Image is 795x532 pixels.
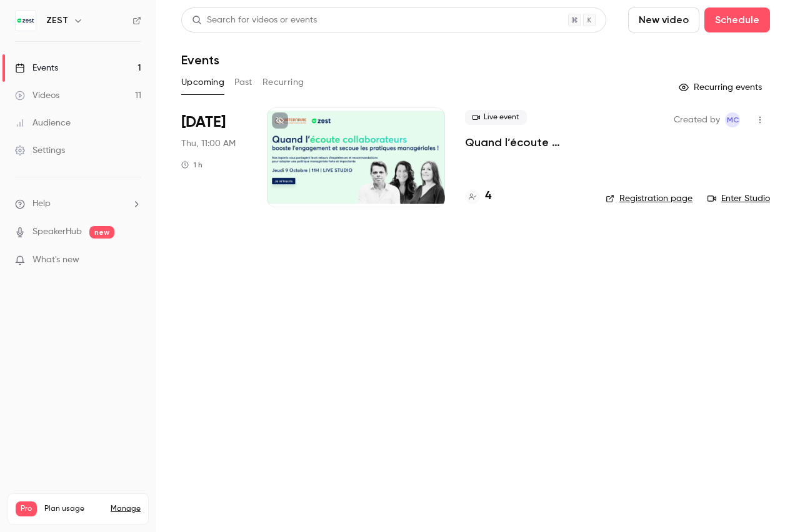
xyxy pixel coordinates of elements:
[181,160,202,170] div: 1 h
[485,188,491,205] h4: 4
[234,72,252,92] button: Past
[126,255,141,266] iframe: Noticeable Trigger
[32,254,79,267] span: What's new
[15,144,65,157] div: Settings
[111,504,141,514] a: Manage
[628,7,699,32] button: New video
[262,72,304,92] button: Recurring
[181,72,224,92] button: Upcoming
[32,197,51,210] span: Help
[606,192,692,205] a: Registration page
[15,62,58,74] div: Events
[181,137,236,150] span: Thu, 11:00 AM
[465,135,586,150] a: Quand l’écoute collaborateurs booste l’engagement et secoue les pratiques managériales !
[465,110,527,125] span: Live event
[89,226,114,239] span: new
[192,14,317,27] div: Search for videos or events
[674,112,720,127] span: Created by
[673,77,770,97] button: Recurring events
[181,107,247,207] div: Oct 9 Thu, 11:00 AM (Europe/Paris)
[465,188,491,205] a: 4
[181,52,219,67] h1: Events
[707,192,770,205] a: Enter Studio
[704,7,770,32] button: Schedule
[16,501,37,516] span: Pro
[181,112,226,132] span: [DATE]
[15,89,59,102] div: Videos
[15,197,141,210] li: help-dropdown-opener
[46,14,68,27] h6: ZEST
[44,504,103,514] span: Plan usage
[15,117,71,129] div: Audience
[725,112,740,127] span: Marie Cannaferina
[16,11,36,31] img: ZEST
[32,225,82,239] a: SpeakerHub
[727,112,739,127] span: MC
